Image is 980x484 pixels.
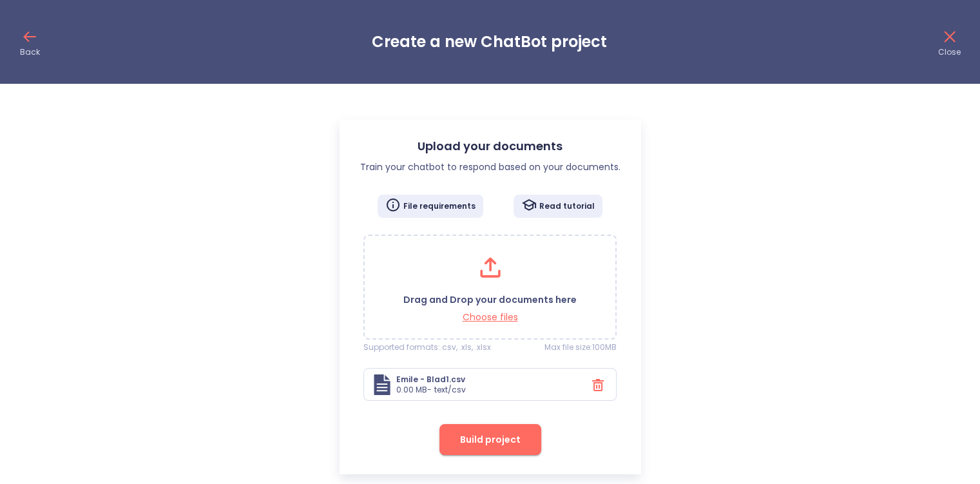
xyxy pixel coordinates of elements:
[460,432,521,448] span: Build project
[396,374,466,385] p: Emile - Blad1.csv
[403,311,577,324] p: Choose files
[360,160,620,174] p: Train your chatbot to respond based on your documents.
[403,201,476,211] p: File requirements
[439,424,541,455] button: Build project
[360,139,620,153] h3: Upload your documents
[539,201,595,211] p: Read tutorial
[544,342,617,353] p: Max file size: 100MB
[363,342,491,353] p: Supported formats: .csv, .xls, .xlsx
[372,33,607,51] h3: Create a new ChatBot project
[434,385,466,395] p: text/csv
[396,385,432,395] p: 0.00 MB -
[20,47,40,57] p: Back
[938,47,961,57] p: Close
[403,294,577,306] p: Drag and Drop your documents here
